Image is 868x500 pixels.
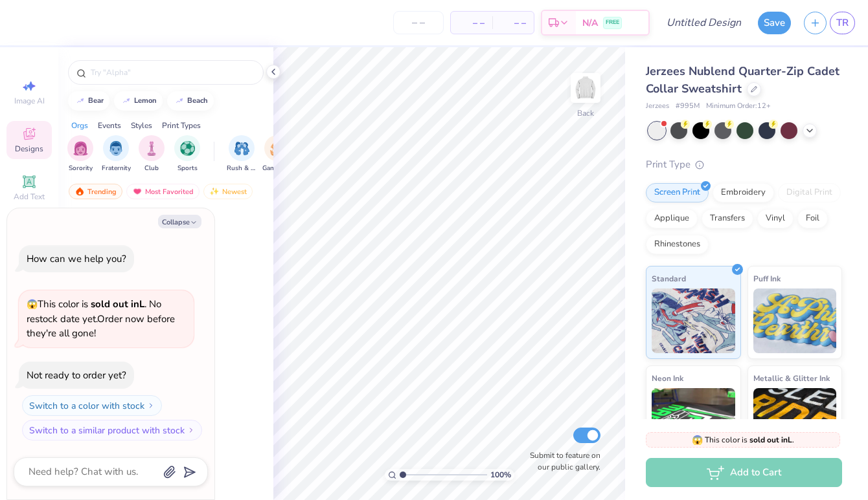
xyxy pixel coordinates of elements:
img: trend_line.gif [121,97,131,105]
div: bear [88,97,104,104]
img: Sorority Image [73,141,88,156]
span: Metallic & Glitter Ink [753,371,830,385]
div: Print Type [646,157,842,172]
div: filter for Sorority [67,135,93,173]
button: filter button [139,135,165,173]
span: Fraternity [102,164,131,173]
div: Transfers [702,209,753,228]
span: Neon Ink [652,371,683,385]
button: filter button [67,135,93,173]
span: Rush & Bid [227,164,257,173]
button: filter button [174,135,200,173]
div: filter for Club [139,135,165,173]
span: Designs [15,144,43,154]
span: Standard [652,272,686,285]
div: filter for Fraternity [102,135,131,173]
img: trend_line.gif [75,97,86,105]
a: TR [830,12,855,34]
div: Print Types [162,120,201,131]
button: lemon [114,91,163,111]
img: trending.gif [74,187,85,196]
div: Not ready to order yet? [27,369,126,382]
span: – – [459,16,485,30]
label: Submit to feature on our public gallery. [523,450,600,473]
img: Back [573,75,599,101]
span: Sports [177,164,198,173]
button: Save [758,12,791,34]
span: # 995M [676,101,700,112]
span: Puff Ink [753,272,781,285]
button: beach [167,91,214,111]
button: Collapse [158,215,201,228]
span: Image AI [14,96,45,106]
span: Game Day [262,164,292,173]
img: Puff Ink [753,288,837,353]
div: lemon [134,97,157,104]
img: most_fav.gif [132,187,143,196]
img: Standard [652,288,735,353]
div: Events [98,120,121,131]
img: trend_line.gif [174,97,185,105]
img: Rush & Bid Image [234,141,249,156]
span: – – [500,16,526,30]
span: N/A [582,16,598,30]
span: Club [144,164,159,173]
span: Sorority [69,164,93,173]
span: 😱 [27,298,38,310]
input: Untitled Design [656,10,751,36]
button: filter button [262,135,292,173]
span: Jerzees Nublend Quarter-Zip Cadet Collar Sweatshirt [646,63,839,96]
img: Fraternity Image [109,141,123,156]
img: Game Day Image [270,141,285,156]
img: Metallic & Glitter Ink [753,388,837,453]
div: Back [577,107,594,119]
div: How can we help you? [27,252,126,265]
button: filter button [102,135,131,173]
div: Digital Print [778,183,841,202]
button: Switch to a similar product with stock [22,420,202,440]
span: Jerzees [646,101,669,112]
img: Newest.gif [209,187,220,196]
span: This color is . [692,434,794,446]
div: Styles [131,120,152,131]
span: 100 % [490,469,511,481]
div: filter for Sports [174,135,200,173]
div: beach [187,97,208,104]
div: filter for Rush & Bid [227,135,257,173]
div: Trending [69,184,122,199]
div: Vinyl [757,209,794,228]
button: filter button [227,135,257,173]
div: filter for Game Day [262,135,292,173]
span: Minimum Order: 12 + [706,101,771,112]
div: Foil [797,209,828,228]
img: Club Image [144,141,159,156]
input: – – [393,11,444,34]
img: Switch to a color with stock [147,402,155,409]
div: Embroidery [713,183,774,202]
span: 😱 [692,434,703,446]
span: TR [836,16,849,30]
img: Switch to a similar product with stock [187,426,195,434]
strong: sold out in L [749,435,792,445]
div: Rhinestones [646,235,709,254]
input: Try "Alpha" [89,66,255,79]
button: Switch to a color with stock [22,395,162,416]
span: This color is . No restock date yet. Order now before they're all gone! [27,298,175,340]
div: Orgs [71,120,88,131]
div: Applique [646,209,698,228]
span: Add Text [14,191,45,202]
img: Sports Image [180,141,195,156]
button: bear [68,91,109,111]
span: FREE [606,18,619,27]
div: Most Favorited [126,184,200,199]
div: Newest [203,184,253,199]
img: Neon Ink [652,388,735,453]
strong: sold out in L [91,298,144,310]
div: Screen Print [646,183,709,202]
